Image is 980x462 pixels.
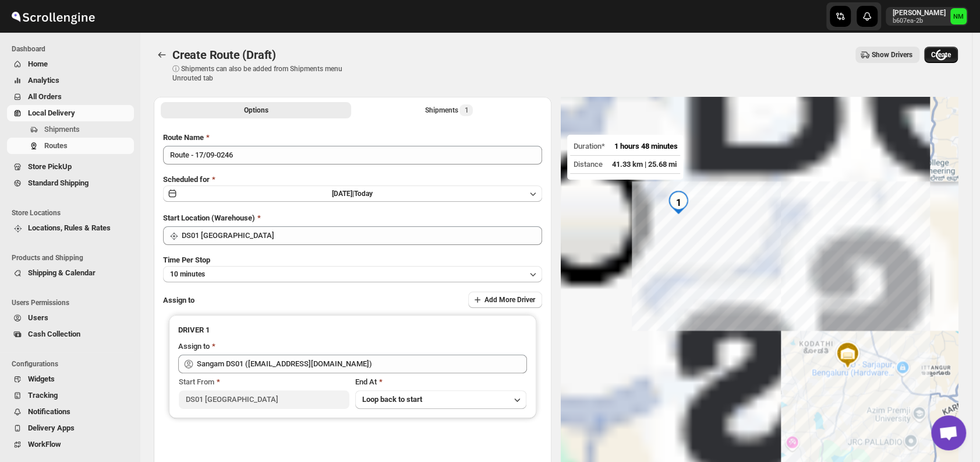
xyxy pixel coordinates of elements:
[424,104,473,116] div: Shipments
[28,76,59,85] span: Analytics
[163,256,210,264] span: Time Per Stop
[667,191,690,214] div: 1
[468,292,542,308] button: Add More Driver
[614,142,677,150] span: 1 hours 48 minutes
[7,56,134,72] button: Home
[332,190,354,198] span: [DATE] |
[464,106,468,115] span: 1
[573,160,602,169] span: Distance
[953,13,964,20] text: NM
[355,390,526,409] button: Loop back to start
[163,175,210,184] span: Scheduled for
[893,17,946,24] p: b607ea-2b
[28,108,75,117] span: Local Delivery
[44,125,80,134] span: Shipments
[7,89,134,105] button: All Orders
[28,268,95,277] span: Shipping & Calendar
[178,324,527,336] h3: DRIVER 1
[355,376,526,388] div: End At
[163,266,542,282] button: 10 minutes
[28,440,61,449] span: WorkFlow
[7,436,134,453] button: WorkFlow
[611,160,676,169] span: 41.33 km | 25.68 mi
[855,47,919,63] button: Show Drivers
[9,2,97,31] img: ScrollEngine
[178,341,210,352] div: Assign to
[7,387,134,404] button: Tracking
[163,133,204,142] span: Route Name
[12,208,134,218] span: Store Locations
[154,47,170,63] button: Routes
[353,102,544,118] button: Selected Shipments
[179,377,214,386] span: Start From
[354,190,373,198] span: Today
[7,310,134,326] button: Users
[28,407,70,416] span: Notifications
[244,106,268,115] span: Options
[362,395,422,404] span: Loop back to start
[7,72,134,89] button: Analytics
[172,64,356,83] p: ⓘ Shipments can also be added from Shipments menu Unrouted tab
[931,415,966,450] div: Open chat
[163,146,542,164] input: Eg: Bengaluru Route
[28,92,62,101] span: All Orders
[12,298,134,307] span: Users Permissions
[28,330,80,338] span: Cash Collection
[28,223,111,232] span: Locations, Rules & Rates
[484,295,535,304] span: Add More Driver
[182,226,542,245] input: Search location
[7,420,134,436] button: Delivery Apps
[28,313,48,322] span: Users
[163,185,542,202] button: [DATE]|Today
[12,44,134,54] span: Dashboard
[7,265,134,281] button: Shipping & Calendar
[7,138,134,154] button: Routes
[28,374,55,383] span: Widgets
[7,371,134,387] button: Widgets
[163,296,194,304] span: Assign to
[163,213,255,222] span: Start Location (Warehouse)
[893,8,946,17] p: [PERSON_NAME]
[28,162,72,171] span: Store PickUp
[28,423,75,432] span: Delivery Apps
[950,8,967,24] span: Narjit Magar
[12,253,134,262] span: Products and Shipping
[886,7,968,26] button: User menu
[12,359,134,369] span: Configurations
[7,404,134,420] button: Notifications
[872,50,912,60] span: Show Drivers
[28,391,58,400] span: Tracking
[7,220,134,236] button: Locations, Rules & Rates
[197,355,527,373] input: Search assignee
[28,178,89,187] span: Standard Shipping
[573,142,604,150] span: Duration*
[170,269,205,279] span: 10 minutes
[172,48,276,62] span: Create Route (Draft)
[44,141,68,150] span: Routes
[7,121,134,138] button: Shipments
[28,60,48,68] span: Home
[7,326,134,342] button: Cash Collection
[161,102,351,118] button: All Route Options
